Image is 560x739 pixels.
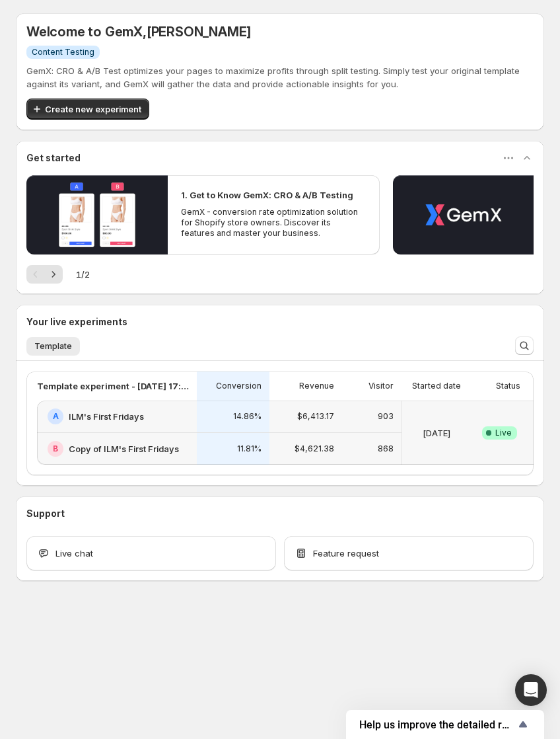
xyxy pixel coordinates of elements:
p: $4,621.38 [295,444,334,454]
button: Create new experiment [26,98,149,120]
p: GemX - conversion rate optimization solution for Shopify store owners. Discover its features and ... [181,207,367,239]
span: Create new experiment [45,102,141,116]
span: 1 / 2 [76,268,90,281]
h2: Copy of ILM's First Fridays [69,442,179,455]
nav: Pagination [26,265,63,284]
h2: 1. Get to Know GemX: CRO & A/B Testing [181,188,353,202]
p: Template experiment - [DATE] 17:09:54 [37,379,189,393]
h3: Your live experiments [26,315,127,329]
span: Feature request [313,547,379,560]
span: Live [495,428,512,438]
h5: Welcome to GemX [26,24,534,40]
h2: B [53,444,58,454]
span: Live chat [55,547,93,560]
p: GemX: CRO & A/B Test optimizes your pages to maximize profits through split testing. Simply test ... [26,64,534,91]
span: Content Testing [32,47,94,58]
h3: Get started [26,151,81,165]
h2: A [53,411,59,422]
p: $6,413.17 [297,411,334,422]
p: 903 [378,411,394,422]
p: Started date [412,381,461,391]
span: Help us improve the detailed report for A/B campaigns [359,719,515,731]
p: Revenue [299,381,334,391]
button: Play video [393,175,534,254]
button: Search and filter results [515,336,534,355]
h2: ILM's First Fridays [69,410,144,423]
button: Play video [26,175,168,254]
p: 14.86% [233,411,262,422]
p: 868 [378,444,394,454]
p: [DATE] [423,426,450,440]
div: Open Intercom Messenger [515,674,547,706]
h3: Support [26,507,65,520]
span: Template [34,341,72,352]
button: Show survey - Help us improve the detailed report for A/B campaigns [359,717,531,732]
p: 11.81% [237,444,262,454]
span: , [PERSON_NAME] [143,24,251,40]
p: Status [496,381,520,391]
button: Next [44,265,63,284]
p: Visitor [368,381,394,391]
p: Conversion [216,381,262,391]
